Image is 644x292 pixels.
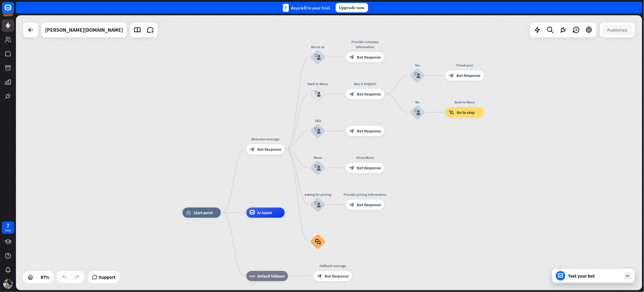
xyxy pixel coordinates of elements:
[302,192,333,197] div: Asking for pricing
[99,272,116,282] span: Support
[315,165,321,171] i: block_user_input
[283,4,289,12] div: 7
[414,109,421,115] i: block_user_input
[349,91,354,96] i: block_bot_response
[457,73,480,78] span: Bot Response
[317,273,322,278] i: block_bot_response
[315,202,321,208] i: block_user_input
[325,273,349,278] span: Bot Response
[357,165,381,170] span: Bot Response
[258,273,285,278] span: Default fallback
[342,155,388,160] div: Show Menu
[250,147,255,152] i: block_bot_response
[357,202,381,207] span: Bot Response
[349,165,354,170] i: block_bot_response
[5,2,22,20] button: Open LiveChat chat widget
[402,100,433,105] div: No
[302,118,333,123] div: FAQ
[186,210,191,215] i: home_2
[442,63,488,68] div: Thank you!
[257,147,281,152] span: Bot Response
[45,23,123,37] div: poe.com
[457,110,475,115] span: Go to step
[349,202,354,207] i: block_bot_response
[402,63,433,68] div: Yes
[243,137,289,142] div: Welcome message
[302,44,333,49] div: About us
[449,73,454,78] i: block_bot_response
[442,100,488,105] div: Back to Menu
[315,239,320,244] i: block_faq
[5,228,11,232] div: days
[39,272,51,282] div: 87%
[414,73,421,79] i: block_user_input
[6,223,9,228] div: 7
[250,273,255,278] i: block_fallback
[568,273,621,279] div: Test your bot
[349,128,354,133] i: block_bot_response
[342,39,388,50] div: Provide company information
[336,3,368,12] div: Upgrade now
[342,192,388,197] div: Provide pricing information
[194,210,213,215] span: Start point
[357,128,381,133] span: Bot Response
[283,4,331,12] div: days left in your trial.
[449,110,454,115] i: block_goto
[342,81,388,86] div: Was it helpful?
[315,128,321,134] i: block_user_input
[357,91,381,96] span: Bot Response
[302,81,333,86] div: Back to Menu
[310,263,356,268] div: Fallback message
[257,210,272,215] span: AI Assist
[2,221,14,234] a: 7 days
[302,155,333,160] div: Menu
[602,25,633,35] button: Published
[315,54,321,60] i: block_user_input
[349,55,354,60] i: block_bot_response
[357,55,381,60] span: Bot Response
[315,91,321,97] i: block_user_input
